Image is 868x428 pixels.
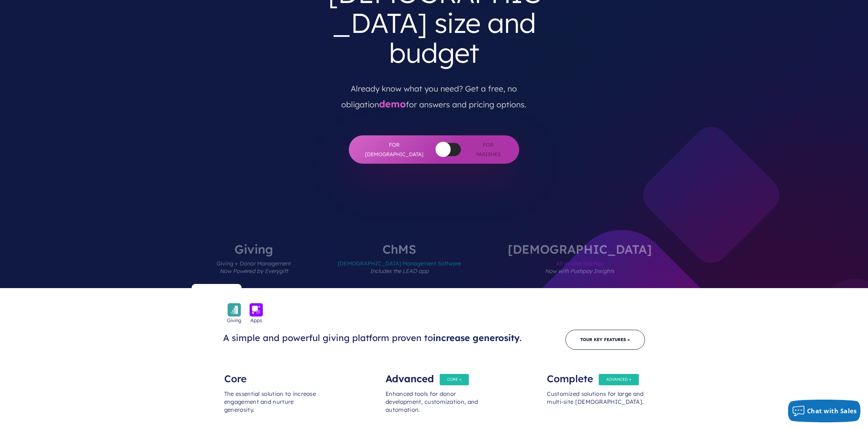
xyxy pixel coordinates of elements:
p: Already know what you need? Get a free, no obligation for answers and pricing options. [325,74,543,113]
span: Apps [250,316,262,324]
em: Includes the LEAD app [370,268,429,274]
div: Core [224,368,321,383]
span: increase generosity [433,332,520,343]
div: Advanced [386,368,482,383]
span: For Parishes [472,140,504,159]
label: [DEMOGRAPHIC_DATA] [485,243,674,288]
em: Now with Pushpay Insights [545,268,614,274]
div: The essential solution to increase engagement and nurture generosity. [224,383,321,428]
img: icon_apps-bckgrnd-600x600-1.png [250,303,263,316]
span: Chat with Sales [807,407,857,415]
span: For [DEMOGRAPHIC_DATA] [364,140,425,159]
span: Giving + Donor Management [217,255,291,288]
button: Chat with Sales [788,400,861,422]
span: [DEMOGRAPHIC_DATA] Management Software [338,255,461,288]
a: demo [379,98,406,110]
span: All-in-One Solution [508,255,652,288]
div: Complete [547,368,644,383]
label: Giving [194,243,314,288]
img: icon_giving-bckgrnd-600x600-1.png [228,303,241,316]
label: ChMS [315,243,484,288]
h3: A simple and powerful giving platform proven to . [223,332,529,344]
a: Tour Key Features > [565,330,645,350]
div: Enhanced tools for donor development, customization, and automation. [386,383,482,428]
div: Customized solutions for large and multi-site [DEMOGRAPHIC_DATA]. [547,383,644,428]
span: Giving [227,316,241,324]
em: Now Powered by Everygift [220,268,288,274]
